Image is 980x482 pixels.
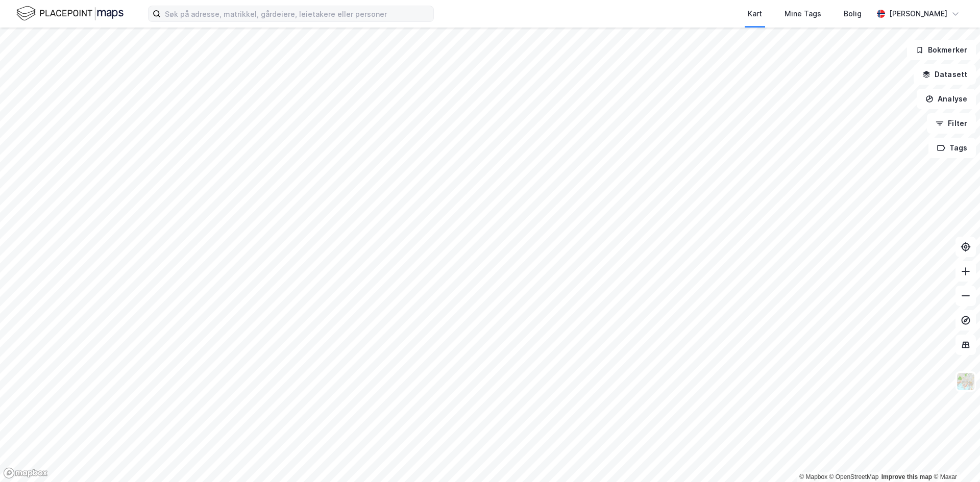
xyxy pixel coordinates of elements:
div: Bolig [844,8,862,20]
img: Z [956,372,975,391]
button: Tags [928,138,976,158]
button: Filter [927,113,976,134]
button: Bokmerker [907,40,976,60]
iframe: Chat Widget [929,433,980,482]
div: [PERSON_NAME] [889,8,947,20]
a: OpenStreetMap [829,473,879,480]
a: Mapbox homepage [3,467,48,479]
div: Kontrollprogram for chat [929,433,980,482]
img: logo.f888ab2527a4732fd821a326f86c7f29.svg [16,5,124,22]
a: Improve this map [881,473,932,480]
div: Kart [748,8,762,20]
button: Analyse [917,89,976,109]
input: Søk på adresse, matrikkel, gårdeiere, leietakere eller personer [161,6,433,21]
a: Mapbox [799,473,827,480]
button: Datasett [914,64,976,85]
div: Mine Tags [785,8,821,20]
